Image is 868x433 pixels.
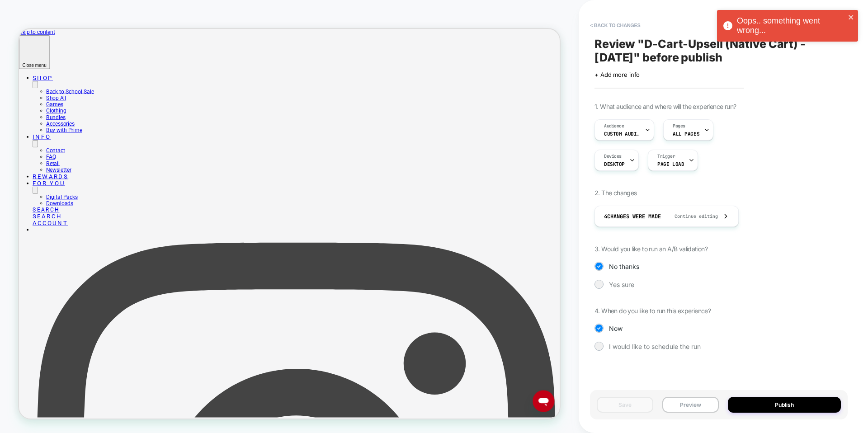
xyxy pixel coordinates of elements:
[737,16,845,35] div: Oops.. something went wrong...
[604,153,622,160] span: Devices
[609,343,701,350] span: I would like to schedule the run
[18,139,42,148] a: INFO
[36,158,61,166] a: Contact
[728,397,841,413] button: Publish
[18,237,721,254] a: Search Search
[604,213,661,220] span: 4 Changes were made
[609,263,639,270] span: No thanks
[662,397,719,413] button: Preview
[36,79,100,88] a: Back to School Sale
[18,245,57,254] span: Search
[36,113,62,122] a: Bundles
[585,18,645,33] button: < Back to changes
[657,153,675,160] span: Trigger
[18,148,25,158] button: INFO
[848,14,854,22] button: close
[609,281,634,288] span: Yes sure
[36,184,70,192] a: Newsletter
[597,397,653,413] button: Save
[36,220,78,228] a: Digital Packs
[36,131,84,139] a: Buy with Prime
[18,192,66,201] a: Rewards
[18,210,25,220] button: For You
[36,228,72,237] a: Downloads
[594,71,640,78] span: + Add more info
[604,131,640,137] span: Custom Audience
[594,245,708,253] span: 3. Would you like to run an A/B validation?
[19,29,560,418] iframe: To enrich screen reader interactions, please activate Accessibility in Grammarly extension settings
[673,131,699,137] span: ALL PAGES
[36,96,59,105] a: Games
[18,254,66,264] a: Account
[18,201,61,210] a: For You
[36,166,49,175] a: FAQ
[665,213,718,219] span: Continue editing
[673,123,685,129] span: Pages
[18,237,721,245] div: Search
[36,175,54,184] a: Retail
[36,122,74,131] a: Accessories
[594,189,637,197] span: 2. The changes
[594,37,843,64] span: Review " D-Cart-Upsell (Native Cart) - [DATE] " before publish
[657,161,684,167] span: Page Load
[594,307,711,315] span: 4. When do you like to run this experience?
[594,103,736,110] span: 1. What audience and where will the experience run?
[36,88,63,96] a: Shop All
[609,325,623,332] span: Now
[36,105,63,113] a: Clothing
[604,161,625,167] span: DESKTOP
[604,123,624,129] span: Audience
